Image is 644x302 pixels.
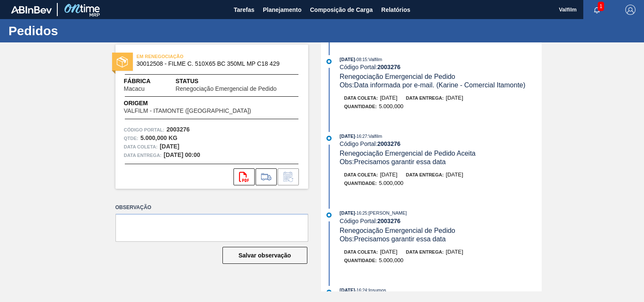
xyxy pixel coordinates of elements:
[278,168,299,185] div: Informar alteração no pedido
[446,95,463,101] span: [DATE]
[355,134,367,139] span: - 16:27
[124,86,145,92] span: Macacu
[326,136,332,141] img: atual
[326,59,332,64] img: atual
[377,64,401,70] strong: 2003276
[124,134,138,143] span: Qtde :
[326,213,332,218] img: atual
[625,5,636,15] img: Logout
[124,99,276,108] span: Origem
[137,61,291,67] span: 30012508 - FILME C. 510X65 BC 350ML MP C18 429
[344,172,378,177] span: Data coleta:
[340,73,455,80] span: Renegociação Emergencial de Pedido
[326,290,332,295] img: atual
[124,151,162,159] span: Data entrega:
[340,57,355,62] span: [DATE]
[8,26,159,36] h1: Pedidos
[340,81,526,89] span: Obs: Data informada por e-mail. (Karine - Comercial Itamonte)
[379,257,404,263] span: 5.000,000
[11,6,52,14] img: TNhmsLtSVTkK8tSr43FrP2fwEKptu5GPRR3wAAAABJRU5ErkJggg==
[340,227,455,234] span: Renegociação Emergencial de Pedido
[256,168,277,185] div: Ir para Composição de Carga
[137,52,256,61] span: EM RENEGOCIAÇÃO
[355,211,367,215] span: - 16:25
[340,64,541,70] div: Código Portal:
[263,5,301,15] span: Planejamento
[379,180,404,186] span: 5.000,000
[446,249,463,255] span: [DATE]
[124,126,165,134] span: Código Portal:
[380,171,397,178] span: [DATE]
[115,201,308,214] label: Observação
[340,140,541,147] div: Código Portal:
[340,210,355,215] span: [DATE]
[377,218,401,224] strong: 2003276
[406,172,444,177] span: Data entrega:
[355,288,367,293] span: - 16:24
[446,171,463,178] span: [DATE]
[340,150,475,157] span: Renegociação Emergencial de Pedido Aceita
[344,249,378,254] span: Data coleta:
[381,5,410,15] span: Relatórios
[598,2,604,11] span: 1
[124,108,251,114] span: VALFILM - ITAMONTE ([GEOGRAPHIC_DATA])
[380,249,397,255] span: [DATE]
[340,218,541,224] div: Código Portal:
[340,158,446,165] span: Obs: Precisamos garantir essa data
[340,235,446,243] span: Obs: Precisamos garantir essa data
[233,5,254,15] span: Tarefas
[222,247,307,264] button: Salvar observação
[124,143,158,151] span: Data coleta:
[175,77,299,86] span: Status
[124,77,172,86] span: Fábrica
[340,288,355,293] span: [DATE]
[344,95,378,101] span: Data coleta:
[233,168,255,185] div: Abrir arquivo PDF
[406,249,444,254] span: Data entrega:
[310,5,373,15] span: Composição de Carga
[583,4,610,16] button: Notificações
[164,151,200,158] strong: [DATE] 00:00
[160,143,179,150] strong: [DATE]
[355,57,367,62] span: - 08:15
[367,134,382,139] span: : Valfilm
[379,103,404,109] span: 5.000,000
[175,86,276,92] span: Renegociação Emergencial de Pedido
[406,95,444,101] span: Data entrega:
[344,104,377,109] span: Quantidade :
[367,57,382,62] span: : Valfilm
[344,258,377,263] span: Quantidade :
[380,95,397,101] span: [DATE]
[141,134,177,141] strong: 5.000,000 KG
[377,140,401,147] strong: 2003276
[367,288,386,293] span: : Insumos
[340,134,355,139] span: [DATE]
[344,181,377,186] span: Quantidade :
[117,56,128,67] img: status
[166,126,190,133] strong: 2003276
[367,210,407,215] span: : [PERSON_NAME]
